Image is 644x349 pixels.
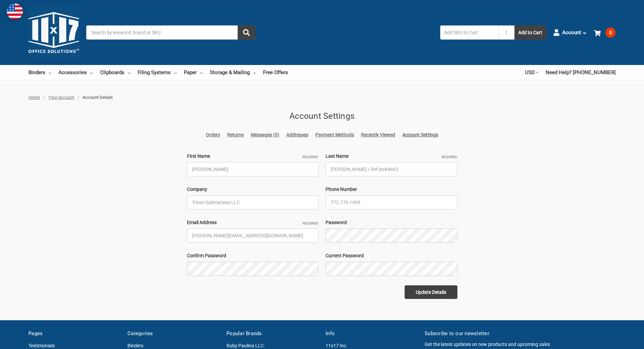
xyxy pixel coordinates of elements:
small: Required [303,221,318,226]
a: Messages (0) [251,131,279,138]
a: Your Account [48,95,74,100]
label: First Name [187,153,319,160]
a: Addresses [286,131,308,138]
a: Filing Systems [138,65,177,80]
input: Search by keyword, brand or SKU [86,25,255,40]
a: Ruby Paulina LLC. [226,343,265,348]
span: Account Details [82,95,113,100]
label: Last Name [326,153,457,160]
small: Required [303,154,318,159]
h2: Account Settings [187,110,457,123]
input: Add SKU to Cart [440,25,498,40]
a: Testimonials [28,343,55,348]
h5: Info [326,330,418,337]
a: Binders [127,343,143,348]
a: Accessories [58,65,93,80]
a: USD [525,65,539,80]
label: Company [187,186,319,193]
img: duty and tax information for United States [7,3,23,20]
button: Add to Cart [515,25,546,40]
button: Update Details [405,285,457,299]
a: Binders [28,65,51,80]
a: Account [553,24,587,41]
a: Payment Methods [315,131,354,138]
label: Current Password [326,252,457,259]
a: Recently Viewed [361,131,395,138]
iframe: Google Customer Reviews [588,331,644,349]
p: Get the latest updates on new products and upcoming sales [425,341,616,348]
h5: Pages [28,330,120,337]
a: Home [28,95,40,100]
a: Need Help? [PHONE_NUMBER] [546,65,616,80]
label: Phone Number [326,186,457,193]
a: 0 [594,24,616,41]
a: Clipboards [100,65,130,80]
label: Email Address [187,219,319,226]
a: Storage & Mailing [210,65,256,80]
span: 0 [605,27,616,38]
label: Confirm Password [187,252,319,259]
h5: Popular Brands [226,330,318,337]
h5: Categories [127,330,219,337]
label: Password [326,219,457,226]
a: Account Settings [402,131,438,138]
h5: Subscribe to our newsletter [425,330,616,337]
a: Orders [206,131,220,138]
span: Account [562,29,581,37]
img: 11x17.com [28,7,79,58]
a: Returns [227,131,244,138]
small: Required [442,154,457,159]
a: Free Offers [263,65,288,80]
a: Paper [184,65,203,80]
